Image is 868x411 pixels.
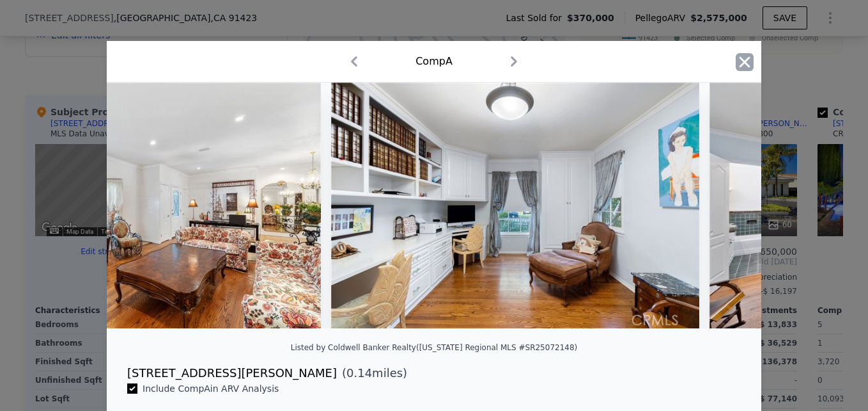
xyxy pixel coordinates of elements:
span: 0.14 [346,366,372,380]
div: Listed by Coldwell Banker Realty ([US_STATE] Regional MLS #SR25072148) [291,343,578,352]
img: Property Img [331,83,699,328]
span: Include Comp A in ARV Analysis [137,383,284,394]
span: ( miles) [337,364,407,382]
div: [STREET_ADDRESS][PERSON_NAME] [127,364,337,382]
div: Comp A [415,54,453,69]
